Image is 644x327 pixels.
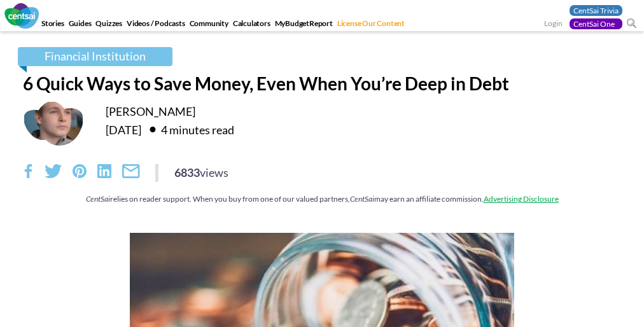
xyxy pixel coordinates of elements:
div: 4 minutes read [143,119,234,139]
a: License Our Content [336,18,406,32]
a: Videos / Podcasts [125,18,186,32]
em: CentSai [86,194,110,204]
a: Quizzes [94,18,123,32]
em: CentSai [350,194,374,204]
img: CentSai [4,3,39,29]
span: views [200,165,228,179]
div: 6833 [174,164,228,181]
a: CentSai Trivia [570,5,622,16]
div: relies on reader support. When you buy from one of our valued partners, may earn an affiliate com... [23,193,621,204]
a: [PERSON_NAME] [106,104,195,118]
a: Financial Institution [18,47,172,66]
a: Login [544,18,563,31]
a: Calculators [232,18,272,32]
h1: 6 Quick Ways to Save Money, Even When You’re Deep in Debt [23,73,621,94]
a: Stories [40,18,66,32]
time: [DATE] [106,123,141,137]
a: CentSai One [570,18,622,29]
a: Advertising Disclosure [484,194,559,204]
a: MyBudgetReport [274,18,334,32]
a: Community [188,18,230,32]
a: Guides [67,18,93,32]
